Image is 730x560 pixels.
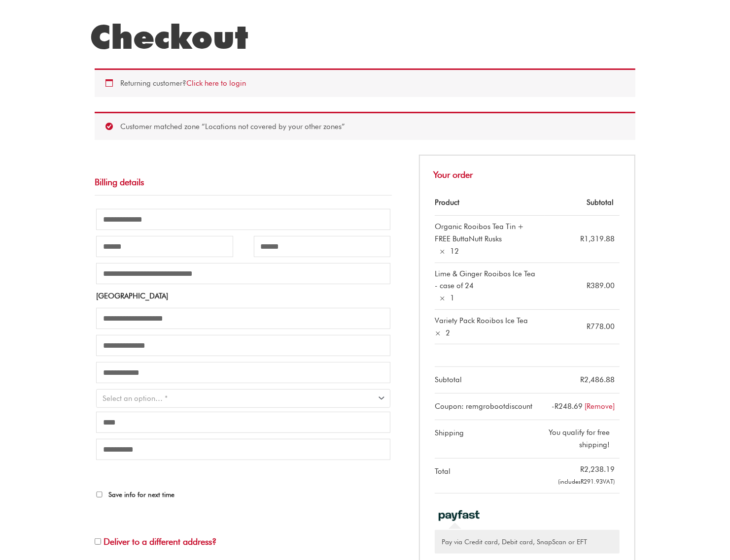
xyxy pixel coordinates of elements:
[585,402,615,411] a: Remove remgrobootdiscount coupon
[580,375,584,384] span: R
[581,478,603,485] span: 291.93
[435,459,544,494] th: Total
[549,428,610,449] label: You qualify for free shipping!
[555,402,583,411] span: 248.69
[555,402,558,411] span: R
[435,268,539,293] div: Lime & Ginger Rooibos Ice Tea - case of 24
[96,292,168,300] strong: [GEOGRAPHIC_DATA]
[95,538,101,545] input: Deliver to a different address?
[587,281,591,290] span: R
[439,245,459,258] strong: × 12
[435,394,544,420] th: Coupon: remgrobootdiscount
[587,322,591,331] span: R
[96,492,103,498] input: Save info for next time
[90,17,640,57] h1: Checkout
[419,155,635,189] h3: Your order
[95,166,392,195] h3: Billing details
[580,375,615,384] bdi: 2,486.88
[545,190,620,216] th: Subtotal
[435,221,539,245] div: Organic Rooibos Tea Tin + FREE ButtaNutt Rusks
[580,465,615,474] bdi: 2,238.19
[435,190,544,216] th: Product
[545,394,620,420] td: -
[439,292,454,304] strong: × 1
[435,420,544,459] th: Shipping
[558,478,615,485] small: (includes VAT)
[587,322,615,331] bdi: 778.00
[435,327,450,339] strong: × 2
[442,537,613,547] p: Pay via Credit card, Debit card, SnapScan or EFT
[95,68,635,97] div: Returning customer?
[581,478,584,485] span: R
[96,389,390,407] span: Province
[580,234,615,243] bdi: 1,319.88
[103,394,168,403] span: Select an option… *
[187,79,246,88] a: Click here to login
[104,536,216,547] span: Deliver to a different address?
[587,281,615,290] bdi: 389.00
[95,112,635,140] div: Customer matched zone “Locations not covered by your other zones”
[435,367,544,394] th: Subtotal
[580,234,584,243] span: R
[108,491,174,498] span: Save info for next time
[435,315,528,327] div: Variety Pack Rooibos Ice Tea
[580,465,584,474] span: R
